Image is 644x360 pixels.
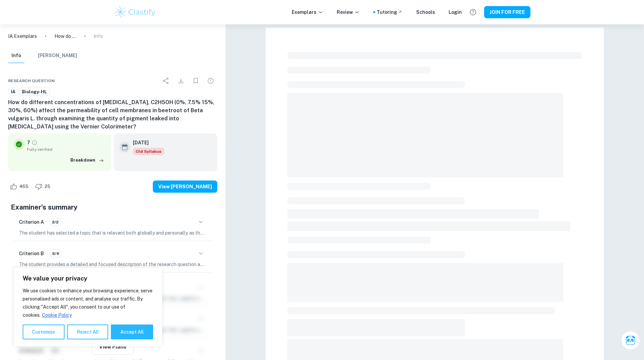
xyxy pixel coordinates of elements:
[14,267,162,346] div: We value your privacy
[20,89,49,95] span: Biology-HL
[50,219,61,225] span: 2/2
[111,325,153,339] button: Accept All
[174,74,188,88] div: Download
[8,48,24,63] button: Info
[50,250,62,257] span: 5/6
[292,8,323,16] p: Exemplars
[16,183,32,190] span: 465
[69,155,106,165] button: Breakdown
[204,74,217,88] div: Report issue
[27,139,30,146] p: 7
[449,8,462,16] a: Login
[189,74,202,88] div: Bookmark
[19,250,44,257] h6: Criterion B
[54,32,76,40] p: How do different concentrations of [MEDICAL_DATA], C2H5OH (0%, 7.5% 15%, 30%, 60%) affect the per...
[19,88,50,96] a: Biology-HL
[337,8,360,16] p: Review
[38,48,77,63] button: [PERSON_NAME]
[621,331,640,350] button: Ask Clai
[8,78,55,84] span: Research question
[8,181,32,192] div: Like
[41,183,54,190] span: 25
[8,89,18,95] span: IA
[94,32,103,40] p: Info
[33,181,54,192] div: Dislike
[114,5,157,19] img: Clastify logo
[8,88,18,96] a: IA
[133,148,164,155] div: Starting from the May 2025 session, the Biology IA requirements have changed. It's OK to refer to...
[153,181,217,193] button: View [PERSON_NAME]
[67,325,108,339] button: Reject All
[11,202,215,212] h5: Examiner's summary
[377,8,403,16] a: Tutoring
[23,287,153,319] p: We use cookies to enhance your browsing experience, serve personalised ads or content, and analys...
[484,6,530,18] button: JOIN FOR FREE
[23,274,153,283] p: We value your privacy
[416,8,435,16] a: Schools
[42,312,72,318] a: Cookie Policy
[23,325,65,339] button: Customise
[467,6,479,18] button: Help and Feedback
[31,140,38,146] a: Grade fully verified
[19,261,207,268] p: The student provides a detailed and focused description of the research question and relevant bac...
[133,148,164,155] span: Old Syllabus
[133,139,159,146] h6: [DATE]
[92,338,134,355] button: View Plans
[19,218,44,226] h6: Criterion A
[19,229,207,237] p: The student has selected a topic that is relevant both globally and personally, as they have link...
[8,32,37,40] a: IA Exemplars
[8,98,217,131] h6: How do different concentrations of [MEDICAL_DATA], C2H5OH (0%, 7.5% 15%, 30%, 60%) affect the per...
[27,146,106,152] span: Fully verified
[159,74,173,88] div: Share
